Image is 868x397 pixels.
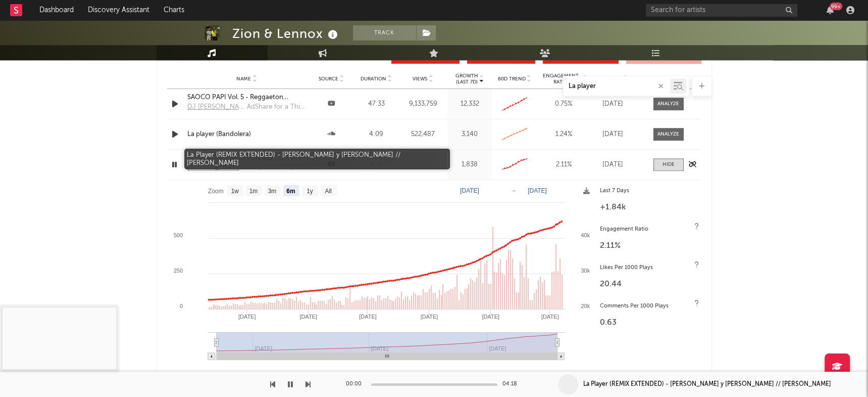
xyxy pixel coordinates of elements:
text: 0 [179,303,182,309]
div: 2.11 % [540,160,588,170]
input: Search by song name or URL [564,82,670,91]
div: [DATE] [593,129,633,140]
text: 40k [581,232,590,238]
div: Likes Per 1000 Plays [600,262,696,274]
div: Last 7 Days [600,185,696,197]
div: 1.24 % [540,129,588,140]
div: Engagement Ratio [600,224,696,236]
text: 1y [307,188,313,195]
div: 0.63 [600,317,696,329]
div: WMG; Broma 16, PEDL, UNIAO BRASILEIRA DE EDITORAS DE MUSICA - UBEM, [DEMOGRAPHIC_DATA], [PERSON_N... [242,163,307,173]
div: AdShare for a Third Party (on behalf of [PERSON_NAME] Records); LatinAutorPerf, CMRRA, Polaris Hu... [247,102,307,112]
button: Track [353,25,416,40]
a: SAOCO PAPI Vol. 5 - Reggaeton Romantic (Dj [PERSON_NAME]) [187,93,307,103]
div: 9,133,759 [401,99,445,109]
text: [DATE] [238,314,256,320]
div: 522,487 [401,129,445,140]
text: [DATE] [299,314,317,320]
div: 99 + [830,3,842,10]
text: [DATE] [482,314,499,320]
text: 30k [581,268,590,274]
div: 0.75 % [540,99,588,109]
div: 2.11 % [600,240,696,252]
text: [DATE] [420,314,438,320]
div: 04:18 [502,378,523,390]
div: Comments Per 1000 Plays [600,300,696,313]
a: La Player (REMIX EXTENDED) - [PERSON_NAME] y [PERSON_NAME] // [PERSON_NAME] [187,153,307,163]
div: [DATE] [593,99,633,109]
a: DJ [PERSON_NAME] [187,102,247,115]
text: All [325,188,331,195]
div: [DATE] [593,160,633,170]
text: 1w [231,188,239,195]
div: 20.44 [600,278,696,290]
input: Search for artists [646,4,797,17]
div: 1,838 [450,160,490,170]
div: 00:00 [346,378,366,390]
a: [PERSON_NAME] [187,163,242,176]
span: Engagement Ratio [540,73,582,85]
a: La player (Bandolera) [187,129,307,140]
text: [DATE] [541,314,558,320]
div: 4:18 [356,160,396,170]
div: Zion & Lennox [232,25,340,42]
div: 44,671 [401,160,445,170]
div: 4:09 [356,129,396,140]
div: 47:33 [356,99,396,109]
text: [DATE] [359,314,377,320]
text: Zoom [208,188,224,195]
text: 6m [286,188,295,195]
div: 3,140 [450,129,490,140]
div: 12,332 [450,99,490,109]
p: Growth [455,73,478,79]
text: → [510,187,517,194]
text: 500 [173,232,182,238]
div: La Player (REMIX EXTENDED) - [PERSON_NAME] y [PERSON_NAME] // [PERSON_NAME] [583,380,831,389]
text: 1m [249,188,258,195]
text: 250 [173,268,182,274]
div: +1.84k [600,201,696,213]
text: 20k [581,303,590,309]
iframe: La Player (REMIX EXTENDED) - Zion y Lennox // DJ Sánchez [3,307,116,369]
button: 99+ [827,6,834,14]
text: 3m [268,188,276,195]
text: [DATE] [528,187,547,194]
text: [DATE] [460,187,479,194]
